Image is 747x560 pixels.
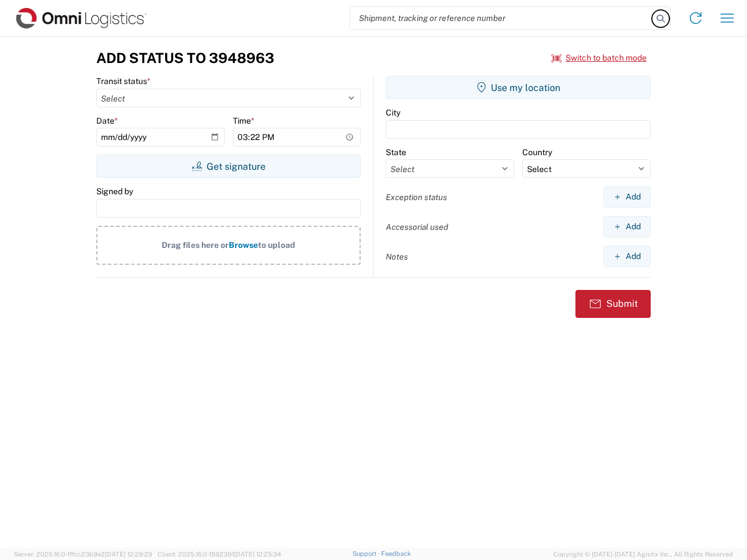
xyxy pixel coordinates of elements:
[96,186,133,197] label: Signed by
[603,186,651,208] button: Add
[234,551,281,558] span: [DATE] 12:25:34
[386,107,400,118] label: City
[96,76,151,86] label: Transit status
[386,222,448,232] label: Accessorial used
[96,116,118,126] label: Date
[575,290,651,318] button: Submit
[553,549,733,559] span: Copyright © [DATE]-[DATE] Agistix Inc., All Rights Reserved
[96,50,274,66] h3: Add Status to 3948963
[381,550,411,557] a: Feedback
[603,246,651,267] button: Add
[96,155,361,178] button: Get signature
[158,551,281,558] span: Client: 2025.16.0-1592391
[386,192,447,202] label: Exception status
[386,147,406,157] label: State
[386,251,408,262] label: Notes
[603,216,651,237] button: Add
[229,240,258,250] span: Browse
[258,240,295,250] span: to upload
[352,550,382,557] a: Support
[233,116,254,126] label: Time
[386,76,651,99] button: Use my location
[551,48,647,68] button: Switch to batch mode
[350,7,652,29] input: Shipment, tracking or reference number
[14,551,152,558] span: Server: 2025.16.0-1ffcc23b9e2
[105,551,152,558] span: [DATE] 12:29:29
[162,240,229,250] span: Drag files here or
[522,147,552,157] label: Country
